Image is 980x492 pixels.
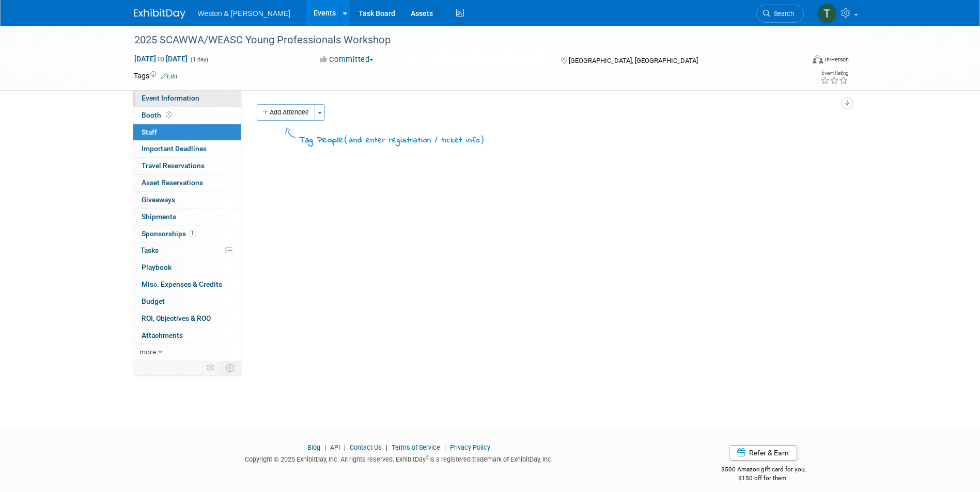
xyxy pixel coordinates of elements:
button: Committed [316,54,378,65]
a: Tasks [133,242,241,259]
sup: ® [426,455,429,461]
div: $150 off for them. [680,474,847,483]
button: Add Attendee [257,104,315,121]
span: Weston & [PERSON_NAME] [198,9,290,18]
span: Playbook [142,263,172,271]
span: Attachments [142,331,183,339]
span: (1 day) [190,56,208,63]
div: 2025 SCAWWA/WEASC Young Professionals Workshop [131,31,788,50]
span: Giveaways [142,195,175,204]
a: more [133,344,241,360]
a: Giveaways [133,192,241,208]
a: Contact Us [350,444,382,451]
div: Event Format [743,54,849,69]
span: Shipments [142,212,176,221]
div: Event Rating [820,71,848,76]
a: Important Deadlines [133,141,241,157]
td: Toggle Event Tabs [220,361,241,374]
span: Booth [142,111,174,119]
span: Booth not reserved yet [164,111,174,119]
span: Asset Reservations [142,178,203,187]
span: | [383,444,390,451]
span: Travel Reservations [142,161,205,170]
span: Misc. Expenses & Credits [142,280,222,288]
a: Budget [133,293,241,310]
a: Refer & Earn [729,445,797,461]
a: Blog [307,444,320,451]
span: Staff [142,128,157,136]
div: Tag People [299,133,485,147]
a: ROI, Objectives & ROO [133,310,241,327]
span: Search [770,10,794,18]
img: Tiffanie Knobloch [817,4,837,23]
span: and enter registration / ticket info [349,135,480,146]
span: to [156,55,166,63]
a: Asset Reservations [133,175,241,191]
a: Shipments [133,209,241,225]
span: [GEOGRAPHIC_DATA], [GEOGRAPHIC_DATA] [569,57,698,64]
a: Booth [133,107,241,124]
a: Edit [161,73,178,80]
a: Terms of Service [392,444,440,451]
div: In-Person [825,56,849,63]
span: Important Deadlines [142,144,207,153]
div: $500 Amazon gift card for you, [680,458,847,482]
a: Misc. Expenses & Credits [133,276,241,293]
a: Event Information [133,90,241,107]
span: ( [344,134,349,144]
a: Privacy Policy [450,444,490,451]
span: Budget [142,297,165,305]
span: Tasks [141,246,159,254]
span: Sponsorships [142,229,196,238]
a: API [330,444,340,451]
span: 1 [189,229,196,237]
a: Staff [133,124,241,141]
span: | [442,444,448,451]
span: more [139,348,156,356]
span: | [322,444,329,451]
td: Personalize Event Tab Strip [202,361,220,374]
div: Copyright © 2025 ExhibitDay, Inc. All rights reserved. ExhibitDay is a registered trademark of Ex... [134,452,665,464]
a: Search [756,5,804,23]
span: ROI, Objectives & ROO [142,314,211,322]
td: Tags [134,71,178,81]
span: | [341,444,348,451]
span: Event Information [142,94,199,102]
span: [DATE] [DATE] [134,54,188,63]
a: Playbook [133,259,241,276]
img: Format-Inperson.png [813,55,823,63]
span: ) [480,134,485,144]
a: Attachments [133,327,241,344]
a: Travel Reservations [133,158,241,174]
img: ExhibitDay [134,9,185,19]
a: Sponsorships1 [133,226,241,242]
